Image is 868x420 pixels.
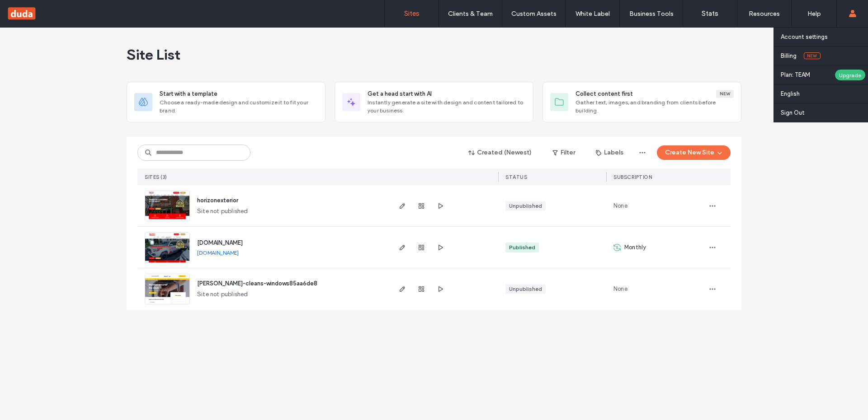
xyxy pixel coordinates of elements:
[781,71,835,78] label: Plan: TEAM
[629,10,674,18] label: Business Tools
[781,47,868,65] a: BillingNew
[613,174,652,180] span: SUBSCRIPTION
[509,202,542,210] div: Unpublished
[657,145,731,160] button: Create New Site
[197,197,238,204] a: horizonexterior
[807,10,821,18] label: Help
[588,145,632,160] button: Labels
[781,28,868,46] a: Account settings
[197,207,248,216] span: Site not published
[543,145,584,160] button: Filter
[145,174,167,180] span: SITES (3)
[835,69,866,81] div: Upgrade
[576,98,734,115] span: Gather text, images, and branding from clients before building.
[127,82,325,122] div: Start with a templateChoose a ready-made design and customize it to fit your brand.
[335,82,533,122] div: Get a head start with AIInstantly generate a site with design and content tailored to your business.
[624,243,646,252] span: Monthly
[404,9,420,18] label: Sites
[461,145,540,160] button: Created (Newest)
[781,33,828,40] label: Account settings
[613,285,627,294] span: None
[511,10,557,18] label: Custom Assets
[197,290,248,299] span: Site not published
[160,89,217,98] span: Start with a template
[448,10,493,18] label: Clients & Team
[781,90,800,97] label: English
[197,239,243,246] a: [DOMAIN_NAME]
[160,98,318,115] span: Choose a ready-made design and customize it to fit your brand.
[197,249,239,256] a: [DOMAIN_NAME]
[576,89,633,98] span: Collect content first
[368,98,526,115] span: Instantly generate a site with design and content tailored to your business.
[21,6,39,14] span: Help
[702,9,718,18] label: Stats
[804,52,821,59] span: New
[781,109,805,116] label: Sign Out
[613,201,627,210] span: None
[197,280,317,287] a: [PERSON_NAME]-cleans-windows85aa6de8
[749,10,780,18] label: Resources
[781,52,797,59] label: Billing
[127,46,180,64] span: Site List
[781,103,868,122] a: Sign Out
[368,89,432,98] span: Get a head start with AI
[509,243,535,252] div: Published
[509,285,542,293] div: Unpublished
[576,10,610,18] label: White Label
[716,90,734,98] div: New
[505,174,527,180] span: STATUS
[542,82,741,122] div: Collect content firstNewGather text, images, and branding from clients before building.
